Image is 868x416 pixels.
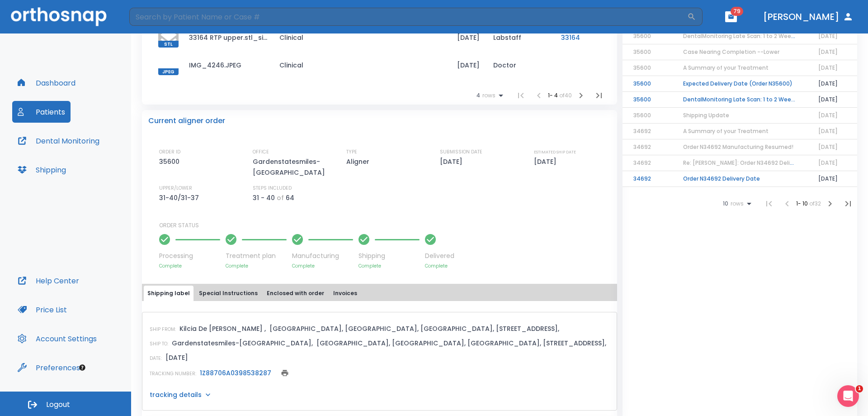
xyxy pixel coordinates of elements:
span: STL [158,41,179,48]
p: 31-40/31-37 [159,192,202,203]
button: Shipping [12,159,71,181]
p: STEPS INCLUDED [253,184,292,192]
span: [DATE] [818,64,838,72]
button: Dashboard [12,72,81,94]
p: 64 [286,192,294,203]
button: Patients [12,101,71,123]
td: 33164 [554,24,608,51]
span: A Summary of your Treatment [683,64,769,72]
p: [DATE] [165,352,188,363]
span: 34692 [633,159,651,167]
p: Complete [159,263,220,269]
span: Logout [46,400,70,410]
td: [DATE] [807,171,857,187]
span: [DATE] [818,48,838,56]
td: [DATE] [807,92,857,108]
a: 1Z88706A0398538287 [200,368,271,378]
span: of 40 [559,91,572,99]
p: Treatment plan [226,251,287,261]
button: Special Instructions [195,286,261,301]
button: Help Center [12,270,85,292]
button: [PERSON_NAME] [759,9,857,25]
button: Dental Monitoring [12,130,105,152]
td: Order N34692 Delivery Date [672,171,807,187]
span: 34692 [633,143,651,151]
p: SHIP FROM: [150,325,176,334]
span: 79 [731,7,743,16]
p: ORDER STATUS [159,221,611,230]
button: Price List [12,299,72,320]
td: [DATE] [450,51,486,79]
span: DentalMonitoring Late Scan: 1 to 2 Weeks Notification [683,32,831,40]
span: Case Nearing Completion --Lower [683,48,779,56]
td: Labstaff [486,24,554,51]
p: Aligner [346,156,373,167]
p: TRACKING NUMBER: [150,370,196,378]
span: of 32 [809,200,821,207]
button: Account Settings [12,328,102,349]
p: Shipping [359,251,420,261]
p: Complete [292,263,353,269]
p: SHIP TO: [150,340,168,348]
td: Expected Delivery Date (Order N35600) [672,76,807,92]
p: tracking details [150,390,202,399]
span: 1 - 10 [796,200,809,207]
iframe: Intercom live chat [837,385,859,407]
p: Processing [159,251,220,261]
p: Complete [425,263,454,269]
td: 35600 [623,76,672,92]
p: SUBMISSION DATE [440,148,482,156]
td: Clinical [272,51,450,79]
span: 1 - 4 [548,91,559,99]
button: Enclosed with order [263,286,328,301]
button: Invoices [330,286,361,301]
span: 35600 [633,64,651,72]
p: OFFICE [253,148,269,156]
span: [DATE] [818,143,838,151]
p: UPPER/LOWER [159,184,192,192]
span: [DATE] [818,32,838,40]
span: Order N34692 Manufacturing Resumed! [683,143,793,151]
button: Preferences [12,357,85,378]
td: Doctor [486,51,554,79]
td: 33164 RTP upper.stl_simplified.stl [182,24,272,51]
p: [GEOGRAPHIC_DATA], [GEOGRAPHIC_DATA], [GEOGRAPHIC_DATA], [STREET_ADDRESS], [316,338,606,349]
button: Shipping label [144,286,193,301]
p: Gardenstatesmiles-[GEOGRAPHIC_DATA], [172,338,313,349]
span: rows [728,201,744,207]
p: Gardenstatesmiles-[GEOGRAPHIC_DATA] [253,156,330,178]
p: Delivered [425,251,454,261]
img: Orthosnap [11,7,107,26]
p: [DATE] [440,156,466,167]
span: 35600 [633,32,651,40]
td: [DATE] [807,76,857,92]
span: JPEG [158,68,179,75]
span: [DATE] [818,159,838,167]
span: 4 [476,92,480,99]
span: rows [480,92,495,99]
span: Shipping Update [683,111,729,119]
span: 10 [723,201,728,207]
p: [GEOGRAPHIC_DATA], [GEOGRAPHIC_DATA], [GEOGRAPHIC_DATA], [STREET_ADDRESS], [269,323,559,334]
p: Current aligner order [148,115,225,126]
p: 31 - 40 [253,192,275,203]
p: DATE: [150,354,162,363]
p: ESTIMATED SHIP DATE [534,148,576,156]
p: ORDER ID [159,148,180,156]
p: Complete [359,263,420,269]
span: A Summary of your Treatment [683,127,769,135]
button: print [278,367,291,379]
div: tabs [144,286,615,301]
p: TYPE [346,148,357,156]
span: 35600 [633,111,651,119]
span: [DATE] [818,111,838,119]
p: of [277,192,284,203]
p: [DATE] [534,156,560,167]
